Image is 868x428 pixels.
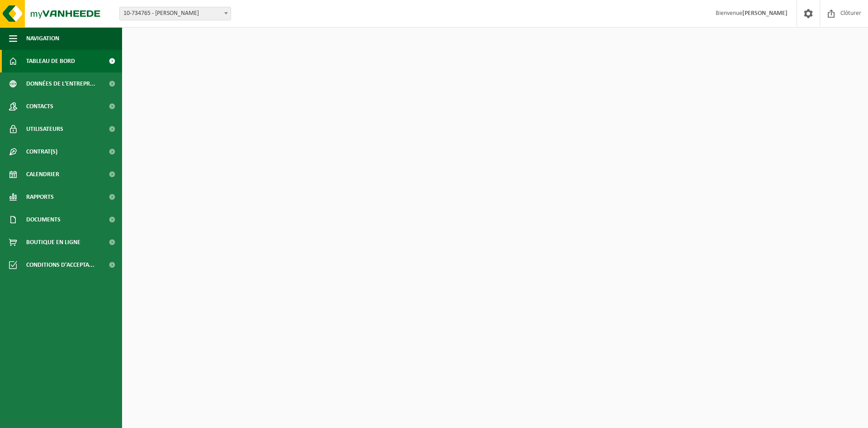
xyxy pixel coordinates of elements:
span: Contrat(s) [26,140,57,163]
span: Tableau de bord [26,50,75,72]
span: Contacts [26,95,53,118]
span: Rapports [26,186,54,208]
span: 10-734765 - OLANO CARVIN - CARVIN [120,7,231,20]
span: Navigation [26,27,59,50]
span: Conditions d'accepta... [26,254,94,276]
span: Boutique en ligne [26,231,80,254]
span: Calendrier [26,163,59,186]
span: 10-734765 - OLANO CARVIN - CARVIN [119,7,231,20]
span: Documents [26,208,61,231]
strong: [PERSON_NAME] [742,10,788,17]
span: Données de l'entrepr... [26,72,95,95]
span: Utilisateurs [26,118,63,140]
